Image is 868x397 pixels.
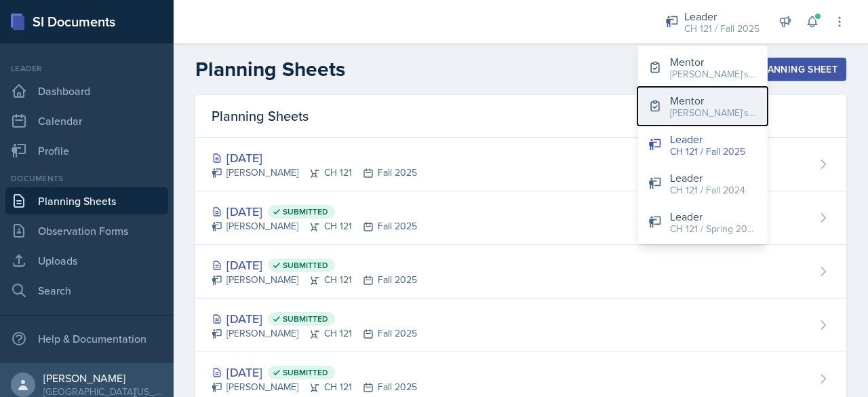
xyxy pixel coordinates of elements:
div: [PERSON_NAME] CH 121 Fall 2025 [212,219,417,233]
h2: Planning Sheets [195,57,345,81]
a: Dashboard [5,77,168,105]
div: CH 121 / Fall 2025 [684,22,759,36]
button: Leader CH 121 / Fall 2024 [637,164,768,203]
div: Leader [670,170,745,186]
div: Leader [670,208,757,225]
div: [DATE] [212,363,417,381]
div: Leader [5,62,168,75]
div: Help & Documentation [5,325,168,352]
div: [PERSON_NAME] [43,371,163,385]
div: [PERSON_NAME] CH 121 Fall 2025 [212,273,417,287]
span: Submitted [283,206,328,217]
div: [PERSON_NAME] CH 121 Fall 2025 [212,380,417,394]
a: Calendar [5,107,168,134]
div: [PERSON_NAME] CH 121 Fall 2025 [212,166,417,180]
a: Search [5,277,168,304]
a: [DATE] [PERSON_NAME]CH 121Fall 2025 [195,138,846,191]
span: Submitted [283,367,328,378]
span: Submitted [283,260,328,271]
a: Profile [5,137,168,164]
button: Mentor [PERSON_NAME]'s Groups / Fall 2025 [637,48,768,87]
a: Planning Sheets [5,187,168,214]
button: Leader CH 121 / Fall 2025 [637,126,768,164]
div: Leader [684,8,759,24]
div: CH 121 / Fall 2025 [670,145,745,159]
div: New Planning Sheet [721,64,837,75]
div: [DATE] [212,202,417,221]
div: Planning Sheets [195,95,846,138]
div: CH 121 / Fall 2024 [670,183,745,197]
div: [PERSON_NAME]'s Groups / Fall 2025 [670,67,757,81]
span: Submitted [283,314,328,324]
div: Mentor [670,54,757,70]
div: Documents [5,172,168,185]
a: [DATE] Submitted [PERSON_NAME]CH 121Fall 2025 [195,245,846,299]
button: Mentor [PERSON_NAME]'s Group / Spring 2025 [637,87,768,126]
div: CH 121 / Spring 2025 [670,222,757,236]
div: [PERSON_NAME] CH 121 Fall 2025 [212,326,417,341]
div: [DATE] [212,256,417,274]
div: Mentor [670,92,757,109]
button: New Planning Sheet [712,58,846,81]
button: Leader CH 121 / Spring 2025 [637,203,768,242]
div: [PERSON_NAME]'s Group / Spring 2025 [670,106,757,120]
a: Uploads [5,247,168,274]
a: Observation Forms [5,217,168,244]
div: [DATE] [212,309,417,328]
div: [DATE] [212,149,417,167]
a: [DATE] Submitted [PERSON_NAME]CH 121Fall 2025 [195,299,846,352]
div: Leader [670,131,745,147]
a: [DATE] Submitted [PERSON_NAME]CH 121Fall 2025 [195,191,846,245]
